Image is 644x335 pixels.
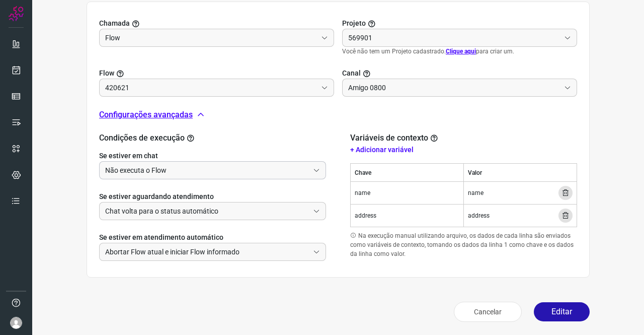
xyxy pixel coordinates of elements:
span: address [468,211,490,220]
span: Projeto [342,18,366,29]
td: name [351,182,464,205]
label: Se estiver em chat [99,151,326,161]
label: Se estiver aguardando atendimento [99,191,326,202]
h2: Variáveis de contexto [350,133,440,143]
input: Selecionar projeto [348,29,560,46]
h2: Condições de execução [99,133,326,143]
input: Selecione [105,162,309,179]
p: Você não tem um Projeto cadastrado. para criar um. [342,47,577,56]
button: Editar [534,302,590,321]
a: Clique aqui [446,48,476,55]
th: Valor [464,164,577,182]
span: name [468,188,484,197]
p: + Adicionar variável [350,145,577,155]
label: Se estiver em atendimento automático [99,232,326,243]
input: Você precisa criar/selecionar um Projeto. [105,79,317,96]
input: Selecione um canal [348,79,560,96]
input: Selecione [105,203,309,220]
img: avatar-user-boy.jpg [10,317,22,329]
span: Chamada [99,18,130,29]
span: Canal [342,68,361,79]
button: Cancelar [454,302,522,322]
img: Logo [9,6,24,21]
p: Na execução manual utilizando arquivo, os dados de cada linha são enviados como variáveis de cont... [350,231,577,258]
input: Selecione [105,243,309,260]
th: Chave [351,164,464,182]
input: Selecionar projeto [105,29,317,46]
td: address [351,205,464,227]
p: Configurações avançadas [99,109,193,121]
span: Flow [99,68,114,79]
